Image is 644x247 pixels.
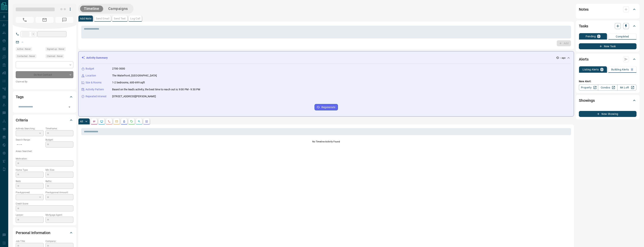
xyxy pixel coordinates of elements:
h2: Tags [16,94,23,100]
p: Job Title: [16,240,44,243]
p: Listing Alerts [583,68,599,71]
button: New Showing [579,111,637,117]
p: -- ago [560,56,566,60]
span: No Number [55,17,73,23]
span: No Email [36,17,54,23]
p: Size & Rooms [86,81,102,85]
span: Contacted - Never [17,54,35,58]
h2: Tasks [579,23,588,29]
p: Budget: [45,138,73,141]
div: Notes [579,5,637,14]
p: Search Range: [16,138,44,141]
div: Activity Summary-- ago [81,54,571,61]
p: Add Note [80,17,91,20]
p: Actively Searching: [16,127,44,130]
div: Criteria [16,116,73,125]
a: Condos [598,85,617,91]
p: -- - -- [16,141,44,148]
svg: Calls [108,120,111,123]
p: No Timeline Activity Found [81,140,571,143]
div: Tags [16,92,73,101]
p: Timeframe: [45,127,73,130]
div: Tasks [579,22,637,31]
svg: Notes [93,120,96,123]
p: Baths: [45,180,73,183]
p: Areas Searched: [16,150,73,153]
p: Repeated Interest [86,94,107,98]
p: New Alert: [579,79,637,83]
h2: Notes [579,6,589,12]
a: -- [22,40,23,43]
p: Lawyer: [16,213,44,217]
p: All [80,120,83,123]
div: Personal Information [16,228,73,237]
div: Showings [579,96,637,105]
p: Completed [616,35,629,38]
h2: Personal Information [16,230,50,236]
p: Activity Summary [86,56,108,60]
h2: Criteria [16,117,28,123]
svg: Lead Browsing Activity [100,120,103,123]
p: Pending [586,35,596,38]
p: [STREET_ADDRESS][PERSON_NAME] [112,94,156,98]
p: 0 [631,68,633,71]
span: No Number [16,17,34,23]
p: 0 [601,68,603,71]
svg: Emails [115,120,118,123]
p: Beds: [16,180,44,183]
a: Property [579,85,598,91]
svg: Requests [130,120,133,123]
p: Building Alerts [611,68,629,71]
div: Alerts [579,55,637,64]
p: Based on the lead's activity, the best time to reach out is: 9:00 PM - 9:30 PM [112,88,200,91]
h2: Alerts [579,56,589,62]
button: Campaigns [104,6,132,12]
p: Claimed By: [16,80,73,83]
span: Claimed - Never [47,54,63,58]
h2: Showings [579,97,595,103]
svg: Listing Alerts [123,120,126,123]
span: Active - Never [17,47,31,51]
p: Budget [86,67,94,71]
p: Credit Score: [16,202,73,205]
p: 0 [598,35,599,38]
svg: Agent Actions [145,120,148,123]
p: The Waterfront, [GEOGRAPHIC_DATA] [112,74,157,78]
button: Timeline [80,6,103,12]
p: Activity Pattern [86,88,104,91]
p: Motivation: [16,157,73,160]
button: Open [67,104,72,110]
p: Pre-Approval Amount: [45,191,73,194]
p: Pre-Approved: [16,191,44,194]
span: Signed up - Never [47,47,64,51]
a: Mr.Loft [617,85,637,91]
p: Home Type: [16,168,44,172]
p: 2700-3000 [112,67,125,71]
svg: Opportunities [138,120,141,123]
p: Mortgage Agent: [45,213,73,217]
button: Regenerate [315,104,338,110]
p: Company: [45,240,73,243]
p: Location [86,74,96,78]
button: New Task [579,43,637,49]
p: 1-2 bedrooms, 600-699 sqft [112,81,145,85]
div: Do Not Contact [16,71,73,78]
p: Min Size: [45,168,73,172]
